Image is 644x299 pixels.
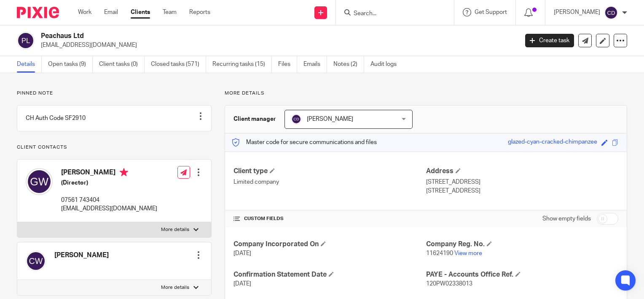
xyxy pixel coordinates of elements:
[303,56,327,73] a: Emails
[233,240,426,249] h4: Company Incorporated On
[353,10,429,18] input: Search
[225,90,627,97] p: More details
[99,56,145,73] a: Client tasks (0)
[426,187,618,195] p: [STREET_ADDRESS]
[278,56,297,73] a: Files
[475,9,507,15] span: Get Support
[233,270,426,279] h4: Confirmation Statement Date
[426,167,618,176] h4: Address
[212,56,272,73] a: Recurring tasks (15)
[161,284,189,291] p: More details
[370,56,403,73] a: Audit logs
[307,116,353,122] span: [PERSON_NAME]
[233,178,426,186] p: Limited company
[233,281,251,287] span: [DATE]
[189,8,210,16] a: Reports
[231,138,377,147] p: Master code for secure communications and files
[41,32,418,41] h2: Peachaus Ltd
[454,250,482,256] a: View more
[120,168,128,177] i: Primary
[17,144,212,151] p: Client contacts
[426,178,618,186] p: [STREET_ADDRESS]
[61,168,157,179] h4: [PERSON_NAME]
[26,168,53,195] img: svg%3E
[61,179,157,187] h5: (Director)
[151,56,206,73] a: Closed tasks (571)
[542,215,591,223] label: Show empty fields
[17,7,59,18] img: Pixie
[291,114,301,124] img: svg%3E
[17,90,212,97] p: Pinned note
[426,281,472,287] span: 120PW02338013
[525,34,574,47] a: Create task
[604,6,618,19] img: svg%3E
[233,167,426,176] h4: Client type
[54,251,109,260] h4: [PERSON_NAME]
[508,138,597,147] div: glazed-cyan-cracked-chimpanzee
[61,204,157,213] p: [EMAIL_ADDRESS][DOMAIN_NAME]
[131,8,150,16] a: Clients
[426,250,453,256] span: 11624190
[41,41,513,49] p: [EMAIL_ADDRESS][DOMAIN_NAME]
[333,56,364,73] a: Notes (2)
[17,56,42,73] a: Details
[78,8,91,16] a: Work
[233,215,426,222] h4: CUSTOM FIELDS
[104,8,118,16] a: Email
[48,56,93,73] a: Open tasks (9)
[61,196,157,204] p: 07561 743404
[233,250,251,256] span: [DATE]
[233,115,276,123] h3: Client manager
[163,8,177,16] a: Team
[554,8,600,16] p: [PERSON_NAME]
[26,251,46,271] img: svg%3E
[426,240,618,249] h4: Company Reg. No.
[161,226,189,233] p: More details
[17,32,35,49] img: svg%3E
[426,270,618,279] h4: PAYE - Accounts Office Ref.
